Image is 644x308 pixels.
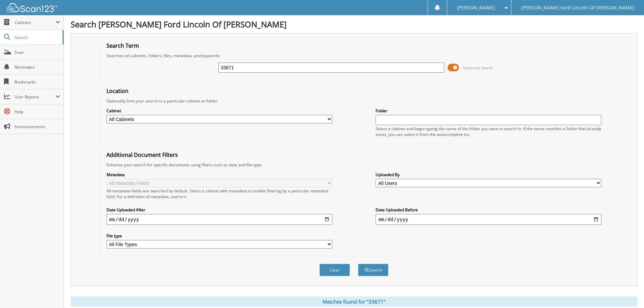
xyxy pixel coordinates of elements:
[103,98,605,104] div: Optionally limit your search to a particular cabinet or folder
[15,49,60,55] span: Scan
[106,188,332,199] div: All metadata fields are searched by default. Select a cabinet with metadata to enable filtering b...
[103,42,142,49] legend: Search Term
[103,87,132,95] legend: Location
[358,264,388,276] button: Search
[15,94,55,100] span: User Reports
[106,214,332,225] input: start
[7,3,57,12] img: scan123-logo-white.svg
[106,172,332,177] label: Metadata
[106,108,332,114] label: Cabinet
[15,79,60,85] span: Bookmarks
[15,64,60,70] span: Reminders
[103,162,605,168] div: Enhance your search for specific documents using filters such as date and file type.
[15,109,60,115] span: Help
[103,151,181,159] legend: Additional Document Filters
[15,20,55,25] span: Cabinets
[376,207,601,213] label: Date Uploaded Before
[521,6,634,10] span: [PERSON_NAME] Ford Lincoln Of [PERSON_NAME]
[376,108,601,114] label: Folder
[103,53,605,58] div: Searches all cabinets, folders, files, metadata, and keywords
[376,172,601,177] label: Uploaded By
[177,194,186,199] a: here
[376,126,601,137] div: Select a cabinet and begin typing the name of the folder you want to search in. If the name match...
[319,264,350,276] button: Clear
[15,124,60,129] span: Announcements
[106,233,332,239] label: File type
[71,297,637,307] div: Matches found for "33671"
[376,214,601,225] input: end
[71,19,637,30] h1: Search [PERSON_NAME] Ford Lincoln Of [PERSON_NAME]
[457,6,495,10] span: [PERSON_NAME]
[463,65,493,70] span: Advanced Search
[15,34,59,40] span: Search
[106,207,332,213] label: Date Uploaded After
